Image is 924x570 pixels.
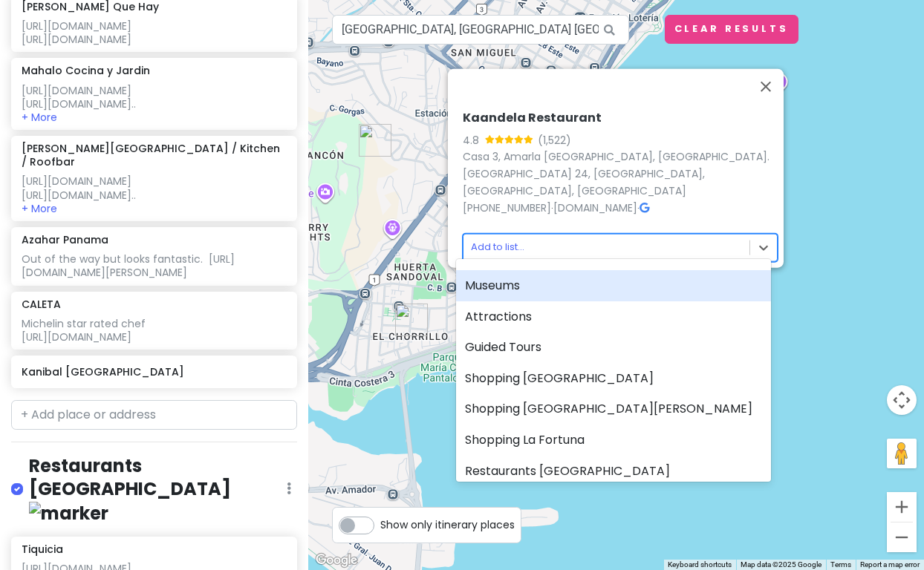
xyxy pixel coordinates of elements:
div: Attractions [456,301,771,332]
div: Museums [456,270,771,301]
div: Shopping [GEOGRAPHIC_DATA][PERSON_NAME] [456,393,771,425]
div: Guided Tours [456,332,771,363]
div: Restaurants [GEOGRAPHIC_DATA] [456,456,771,487]
div: Shopping La Fortuna [456,425,771,456]
div: Shopping [GEOGRAPHIC_DATA] [456,363,771,394]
